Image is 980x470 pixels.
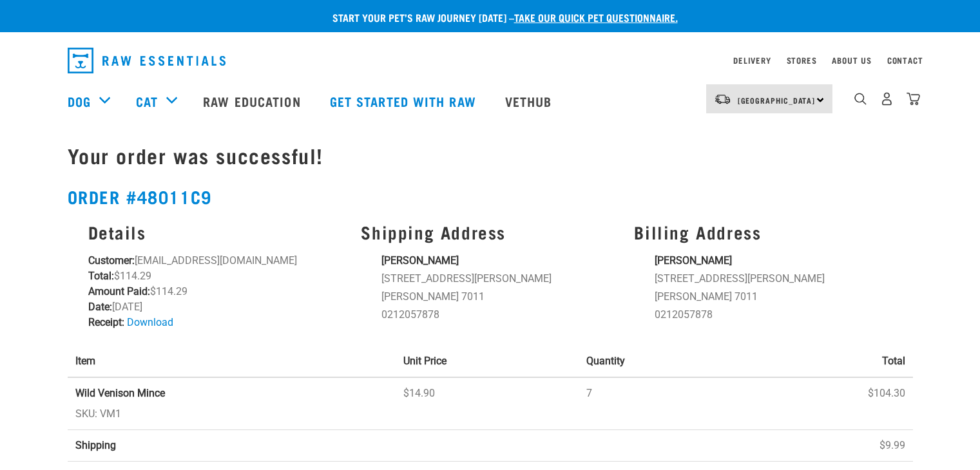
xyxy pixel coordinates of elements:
li: 0212057878 [655,307,892,323]
a: Download [127,316,173,328]
strong: Amount Paid: [88,285,150,297]
img: home-icon-1@2x.png [854,93,867,105]
th: Quantity [579,346,747,377]
nav: dropdown navigation [57,42,923,79]
a: Vethub [492,75,568,127]
li: [PERSON_NAME] 7011 [381,289,619,305]
li: 0212057878 [381,307,619,323]
a: Raw Education [190,75,316,127]
a: Dog [68,91,91,111]
strong: Shipping [75,439,116,451]
img: user.png [880,92,894,106]
td: 7 [579,377,747,430]
img: Raw Essentials Logo [68,48,226,73]
h3: Shipping Address [361,222,619,242]
li: [STREET_ADDRESS][PERSON_NAME] [655,271,892,287]
a: take our quick pet questionnaire. [514,14,678,20]
a: Delivery [733,58,771,62]
li: [PERSON_NAME] 7011 [655,289,892,305]
th: Item [68,346,396,377]
h1: Your order was successful! [68,144,913,167]
strong: Wild Venison Mince [75,387,165,399]
strong: [PERSON_NAME] [655,254,732,267]
th: Unit Price [396,346,579,377]
td: $9.99 [747,430,912,462]
td: SKU: VM1 [68,377,396,430]
h2: Order #48011c9 [68,187,913,207]
strong: [PERSON_NAME] [381,254,459,267]
img: van-moving.png [714,93,731,105]
strong: Receipt: [88,316,124,328]
span: [GEOGRAPHIC_DATA] [738,98,816,102]
a: Stores [787,58,817,62]
td: $104.30 [747,377,912,430]
strong: Date: [88,301,112,313]
h3: Billing Address [634,222,892,242]
a: Cat [136,91,158,111]
td: $14.90 [396,377,579,430]
a: Get started with Raw [317,75,492,127]
a: About Us [832,58,871,62]
a: Contact [887,58,923,62]
img: home-icon@2x.png [907,92,920,106]
h3: Details [88,222,346,242]
li: [STREET_ADDRESS][PERSON_NAME] [381,271,619,287]
div: [EMAIL_ADDRESS][DOMAIN_NAME] $114.29 $114.29 [DATE] [81,214,354,339]
th: Total [747,346,912,377]
strong: Customer: [88,254,135,267]
strong: Total: [88,270,114,282]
